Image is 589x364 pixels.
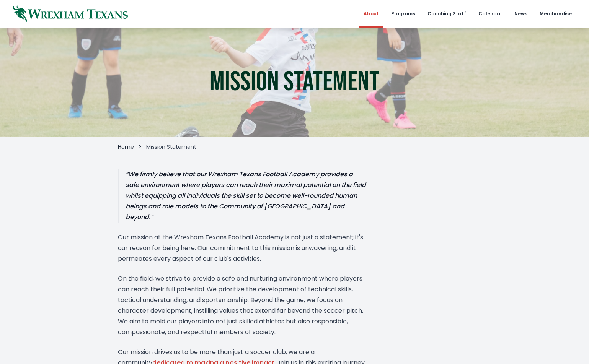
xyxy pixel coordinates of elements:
[146,143,196,151] span: Mission Statement
[139,143,142,151] li: >
[118,273,367,338] p: On the field, we strive to provide a safe and nurturing environment where players can reach their...
[118,232,367,264] p: Our mission at the Wrexham Texans Football Academy is not just a statement; it's our reason for b...
[118,143,134,151] a: Home
[126,169,367,223] p: We firmly believe that our Wrexham Texans Football Academy provides a safe environment where play...
[210,68,379,96] h1: Mission Statement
